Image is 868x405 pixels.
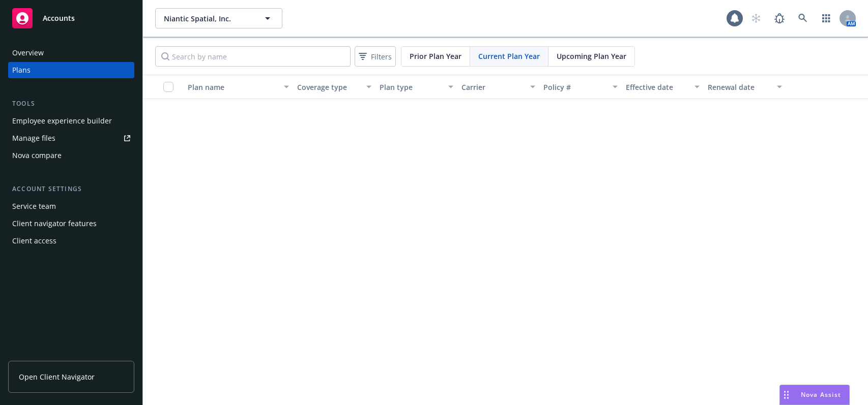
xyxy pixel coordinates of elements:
div: Client access [12,233,56,249]
a: Switch app [816,8,836,28]
button: Plan name [184,75,293,99]
a: Start snowing [746,8,766,28]
button: Effective date [622,75,704,99]
div: Policy # [543,82,606,92]
span: Nova Assist [801,390,841,399]
span: Filters [371,51,392,62]
a: Client navigator features [8,215,134,232]
input: Search by name [155,46,351,67]
div: Plan type [380,82,442,92]
button: Policy # [539,75,621,99]
span: Upcoming Plan Year [557,51,626,61]
button: Nova Assist [779,385,850,405]
button: Niantic Spatial, Inc. [155,8,282,28]
span: Current Plan Year [478,51,540,61]
span: Accounts [43,14,75,22]
div: Tools [8,99,134,109]
div: Renewal date [708,82,770,92]
button: Renewal date [704,75,786,99]
a: Nova compare [8,147,134,164]
input: Select all [163,82,173,92]
span: Open Client Navigator [19,371,95,382]
span: Prior Plan Year [410,51,461,61]
a: Search [793,8,813,28]
div: Overview [12,45,44,61]
div: Nova compare [12,147,62,164]
a: Manage files [8,130,134,146]
button: Filters [355,46,396,67]
a: Service team [8,198,134,214]
button: Plan type [375,75,457,99]
button: Coverage type [293,75,375,99]
div: Employee experience builder [12,113,112,129]
span: Niantic Spatial, Inc. [164,13,252,24]
span: Filters [357,49,394,64]
div: Coverage type [297,82,360,92]
a: Accounts [8,4,134,33]
div: Carrier [461,82,524,92]
a: Plans [8,62,134,78]
div: Effective date [626,82,688,92]
div: Drag to move [780,385,793,404]
button: Carrier [457,75,539,99]
a: Report a Bug [769,8,790,28]
div: Account settings [8,184,134,194]
div: Plan name [188,82,278,92]
div: Manage files [12,130,55,146]
a: Employee experience builder [8,113,134,129]
div: Client navigator features [12,215,97,232]
a: Client access [8,233,134,249]
a: Overview [8,45,134,61]
div: Plans [12,62,31,78]
div: Service team [12,198,56,214]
